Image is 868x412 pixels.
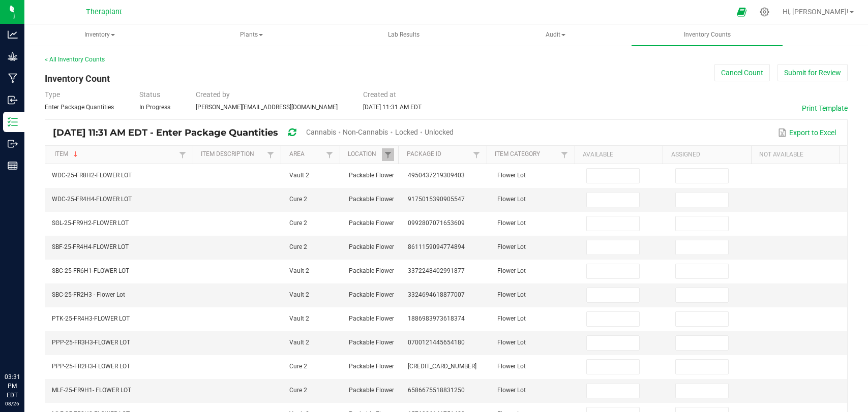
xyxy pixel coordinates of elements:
inline-svg: Grow [8,51,18,61]
span: [CREDIT_CARD_NUMBER] [408,363,476,370]
inline-svg: Inbound [8,95,18,105]
a: AreaSortable [289,150,323,159]
span: Created at [363,90,396,99]
span: Non-Cannabis [343,128,388,136]
span: Packable Flower [349,339,394,346]
span: Audit [481,25,631,45]
button: Submit for Review [777,64,848,81]
span: 4950437219309403 [408,172,465,179]
span: Flower Lot [497,172,526,179]
span: Created by [196,90,230,99]
span: Flower Lot [497,363,526,370]
span: Vault 2 [289,267,309,274]
span: Inventory [25,25,175,45]
inline-svg: Inventory [8,117,18,127]
span: 0700121445654180 [408,339,465,346]
th: Assigned [663,146,751,164]
a: Filter [558,148,571,161]
a: Filter [264,148,277,161]
span: Packable Flower [349,172,394,179]
th: Not Available [751,146,839,164]
span: Cannabis [306,128,336,136]
span: PPP-25-FR3H3-FLOWER LOT [52,339,130,346]
span: WDC-25-FR8H2-FLOWER LOT [52,172,132,179]
span: Flower Lot [497,291,526,298]
span: Cure 2 [289,387,307,394]
th: Available [575,146,663,164]
span: 1886983973618374 [408,315,465,322]
span: WDC-25-FR4H4-FLOWER LOT [52,196,132,203]
span: Enter Package Quantities [45,104,114,111]
span: Type [45,90,60,99]
span: Vault 2 [289,315,309,322]
span: Hi, [PERSON_NAME]! [783,8,849,16]
span: PPP-25-FR2H3-FLOWER LOT [52,363,130,370]
span: Flower Lot [497,387,526,394]
span: [DATE] 11:31 AM EDT [363,104,422,111]
span: Flower Lot [497,315,526,322]
span: Inventory Counts [670,30,744,39]
span: Lab Results [374,30,433,39]
a: Filter [323,148,336,161]
span: PTK-25-FR4H3-FLOWER LOT [52,315,130,322]
span: Vault 2 [289,172,309,179]
button: Cancel Count [714,64,770,81]
span: Packable Flower [349,243,394,250]
p: 08/26 [5,400,20,407]
inline-svg: Analytics [8,29,18,40]
button: Export to Excel [775,124,839,141]
a: Audit [480,24,631,46]
span: Packable Flower [349,219,394,227]
span: In Progress [139,104,170,111]
span: Locked [395,128,418,136]
span: 6586675518831250 [408,387,465,394]
span: Vault 2 [289,291,309,298]
span: 3372248402991877 [408,267,465,274]
a: ItemSortable [54,150,176,159]
span: SBC-25-FR2H3 - Flower Lot [52,291,125,298]
span: Plants [177,25,327,45]
span: Cure 2 [289,219,307,227]
span: 8611159094774894 [408,243,465,250]
iframe: Resource center [10,331,41,361]
span: Flower Lot [497,219,526,227]
span: Packable Flower [349,387,394,394]
a: Filter [382,148,394,161]
span: MLF-25-FR9H1- FLOWER LOT [52,387,131,394]
span: Open Ecommerce Menu [730,2,753,22]
a: Package IdSortable [407,150,470,159]
span: Cure 2 [289,363,307,370]
a: Inventory Counts [632,24,783,46]
span: Flower Lot [497,339,526,346]
a: LocationSortable [348,150,382,159]
span: SGL-25-FR9H2-FLOWER LOT [52,219,129,227]
a: Item CategorySortable [495,150,558,159]
a: Item DescriptionSortable [201,150,264,159]
span: Cure 2 [289,243,307,250]
span: Packable Flower [349,315,394,322]
span: SBC-25-FR6H1-FLOWER LOT [52,267,129,274]
span: Unlocked [425,128,454,136]
button: Print Template [802,103,848,113]
a: Filter [470,148,483,161]
span: Cure 2 [289,196,307,203]
div: Manage settings [758,7,771,17]
p: 03:31 PM EDT [5,372,20,400]
span: [PERSON_NAME][EMAIL_ADDRESS][DOMAIN_NAME] [196,104,338,111]
inline-svg: Reports [8,161,18,171]
span: Flower Lot [497,196,526,203]
span: Sortable [72,150,80,159]
span: Packable Flower [349,267,394,274]
span: 3324694618877007 [408,291,465,298]
span: Inventory Count [45,73,110,84]
a: Inventory [24,24,175,46]
span: 9175015390905547 [408,196,465,203]
span: Theraplant [86,8,122,16]
span: Vault 2 [289,339,309,346]
span: Packable Flower [349,196,394,203]
span: Flower Lot [497,267,526,274]
inline-svg: Manufacturing [8,73,18,83]
a: Filter [176,148,189,161]
inline-svg: Outbound [8,139,18,149]
a: Lab Results [328,24,479,46]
